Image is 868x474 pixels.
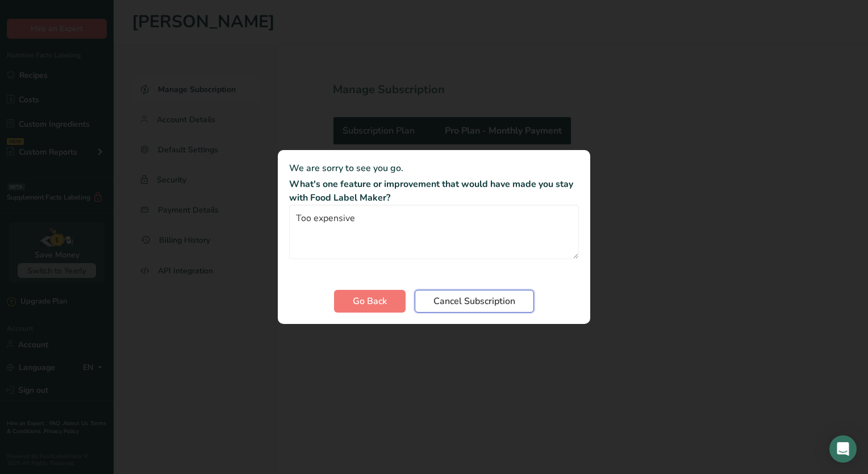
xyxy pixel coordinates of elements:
p: We are sorry to see you go. [289,161,579,175]
p: What's one feature or improvement that would have made you stay with Food Label Maker? [289,177,579,205]
button: Go Back [334,290,406,313]
span: Go Back [353,294,387,308]
div: Open Intercom Messenger [829,435,857,463]
span: Cancel Subscription [433,294,515,308]
button: Cancel Subscription [415,290,534,313]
